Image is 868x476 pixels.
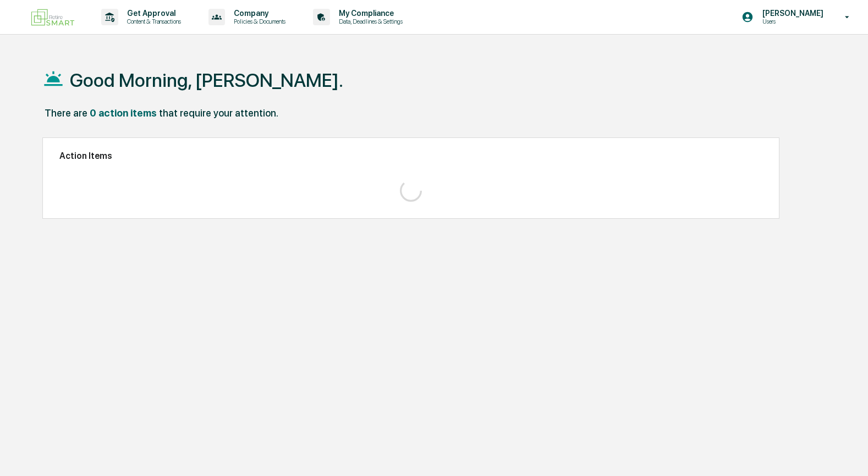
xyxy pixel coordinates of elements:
div: 0 action items [90,107,157,119]
p: Content & Transactions [118,18,186,25]
div: that require your attention. [159,107,278,119]
p: My Compliance [330,9,408,18]
p: Data, Deadlines & Settings [330,18,408,25]
h1: Good Morning, [PERSON_NAME]. [70,69,343,91]
div: There are [45,107,87,119]
p: Company [225,9,291,18]
p: Users [754,18,829,25]
img: logo [26,4,79,30]
p: [PERSON_NAME] [754,9,829,18]
h2: Action Items [59,151,762,161]
p: Policies & Documents [225,18,291,25]
p: Get Approval [118,9,186,18]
